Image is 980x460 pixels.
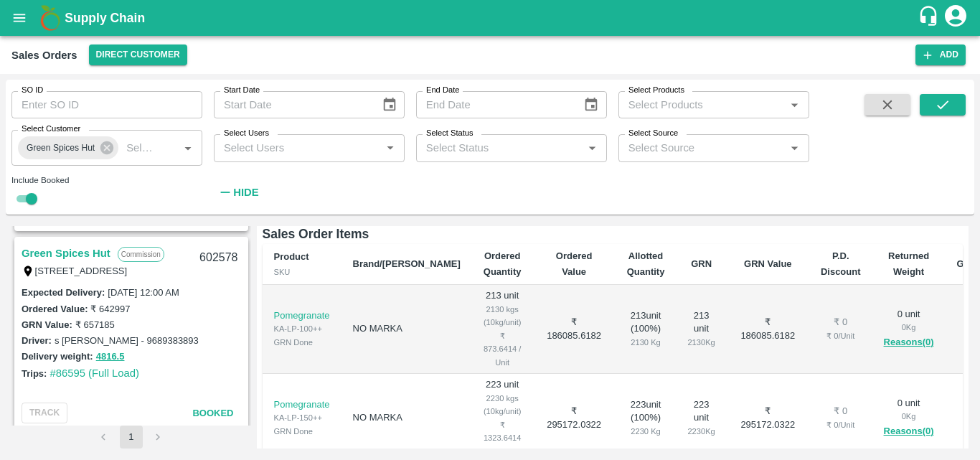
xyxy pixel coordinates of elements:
[214,180,263,205] button: Hide
[821,250,861,277] b: P.D. Discount
[727,285,809,374] td: ₹ 186085.6182
[11,174,202,187] div: Include Booked
[627,336,665,349] div: 2130 Kg
[22,287,105,298] label: Expected Delivery :
[556,250,593,277] b: Ordered Value
[90,304,130,314] label: ₹ 642997
[108,287,179,298] label: [DATE] 12:00 AM
[214,91,370,118] input: Start Date
[353,258,461,269] b: Brand/[PERSON_NAME]
[191,241,246,275] div: 602578
[484,250,522,277] b: Ordered Quantity
[821,316,861,329] div: ₹ 0
[179,139,197,157] button: Open
[11,46,77,65] div: Sales Orders
[623,139,781,157] input: Select Source
[744,258,791,269] b: GRN Value
[420,139,579,157] input: Select Status
[821,418,861,431] div: ₹ 0 / Unit
[22,123,80,135] label: Select Customer
[943,3,969,33] div: account of current user
[426,128,473,139] label: Select Status
[263,224,963,244] h6: Sales Order Items
[22,319,72,330] label: GRN Value:
[233,187,258,198] strong: Hide
[274,266,330,278] div: SKU
[22,85,43,96] label: SO ID
[50,367,139,379] a: #86595 (Full Load)
[918,5,943,31] div: customer-support
[36,4,65,32] img: logo
[55,335,199,346] label: s [PERSON_NAME] - 9689383893
[22,304,88,314] label: Ordered Value:
[18,136,118,159] div: Green Spices Hut
[687,398,715,438] div: 223 unit
[888,250,929,277] b: Returned Weight
[35,266,128,276] label: [STREET_ADDRESS]
[472,285,533,374] td: 213 unit
[224,128,269,139] label: Select Users
[821,405,861,418] div: ₹ 0
[533,285,616,374] td: ₹ 186085.6182
[341,285,472,374] td: NO MARKA
[884,423,934,440] button: Reasons(0)
[11,91,202,118] input: Enter SO ID
[484,303,522,329] div: 2130 kgs (10kg/unit)
[22,351,93,362] label: Delivery weight:
[821,329,861,342] div: ₹ 0 / Unit
[426,85,459,96] label: End Date
[376,91,403,118] button: Choose date
[627,425,665,438] div: 2230 Kg
[224,85,260,96] label: Start Date
[915,44,966,65] button: Add
[22,244,110,263] a: Green Spices Hut
[274,425,330,438] div: GRN Done
[90,426,172,449] nav: pagination navigation
[274,336,330,349] div: GRN Done
[381,139,400,157] button: Open
[274,411,330,424] div: KA-LP-150++
[687,336,715,349] div: 2130 Kg
[3,1,36,34] button: open drawer
[218,139,377,157] input: Select Users
[22,368,47,379] label: Trips:
[484,392,522,418] div: 2230 kgs (10kg/unit)
[687,309,715,349] div: 213 unit
[22,335,52,346] label: Driver:
[691,258,712,269] b: GRN
[884,334,934,351] button: Reasons(0)
[65,11,145,25] b: Supply Chain
[18,141,103,156] span: Green Spices Hut
[884,397,934,440] div: 0 unit
[884,308,934,351] div: 0 unit
[484,418,522,458] div: ₹ 1323.6414 / Unit
[65,8,918,28] a: Supply Chain
[89,44,187,65] button: Select DC
[884,410,934,423] div: 0 Kg
[118,247,164,262] p: Commission
[884,321,934,334] div: 0 Kg
[627,398,665,438] div: 223 unit ( 100 %)
[416,91,573,118] input: End Date
[121,139,156,157] input: Select Customer
[628,128,678,139] label: Select Source
[75,319,115,330] label: ₹ 657185
[623,95,781,114] input: Select Products
[96,349,125,365] button: 4816.5
[274,398,330,412] p: Pomegranate
[583,139,601,157] button: Open
[785,139,804,157] button: Open
[627,309,665,349] div: 213 unit ( 100 %)
[120,426,143,449] button: page 1
[274,251,309,262] b: Product
[628,85,684,96] label: Select Products
[578,91,605,118] button: Choose date
[274,309,330,323] p: Pomegranate
[484,329,522,369] div: ₹ 873.6414 / Unit
[785,95,804,114] button: Open
[192,408,233,418] span: Booked
[627,250,665,277] b: Allotted Quantity
[274,322,330,335] div: KA-LP-100++
[687,425,715,438] div: 2230 Kg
